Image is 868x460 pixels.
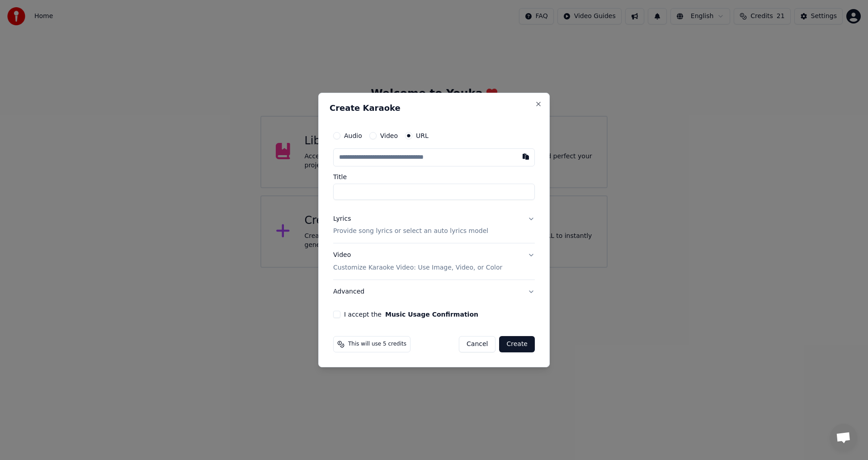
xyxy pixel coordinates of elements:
button: LyricsProvide song lyrics or select an auto lyrics model [333,207,535,243]
button: Advanced [333,280,535,304]
label: URL [416,133,429,139]
div: Lyrics [333,214,351,223]
span: This will use 5 credits [348,341,406,348]
h2: Create Karaoke [330,104,538,112]
label: I accept the [344,311,478,318]
button: Cancel [459,336,495,352]
label: Title [333,174,535,180]
div: Video [333,251,502,273]
p: Provide song lyrics or select an auto lyrics model [333,227,488,236]
button: Create [499,336,535,352]
button: I accept the [385,311,478,318]
label: Audio [344,133,362,139]
button: VideoCustomize Karaoke Video: Use Image, Video, or Color [333,244,535,280]
p: Customize Karaoke Video: Use Image, Video, or Color [333,263,502,272]
label: Video [380,133,398,139]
